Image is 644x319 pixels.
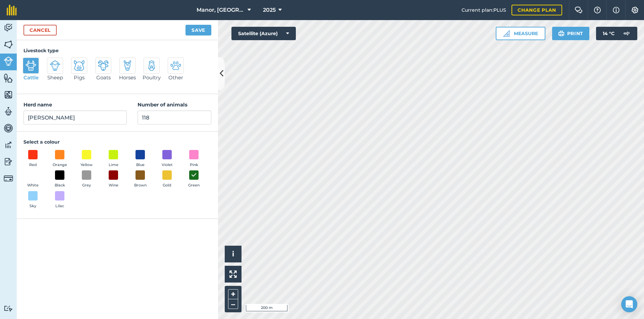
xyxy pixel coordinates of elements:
[185,25,211,35] button: Save
[104,170,123,188] button: Wine
[4,90,13,100] img: svg+xml;base64,PHN2ZyB4bWxucz0iaHR0cDovL3d3dy53My5vcmcvMjAwMC9zdmciIHdpZHRoPSI1NiIgaGVpZ2h0PSI2MC...
[50,191,69,209] button: Lilac
[131,170,150,188] button: Brown
[4,123,13,133] img: svg+xml;base64,PD94bWwgdmVyc2lvbj0iMS4wIiBlbmNvZGluZz0idXRmLTgiPz4KPCEtLSBHZW5lcmF0b3I6IEFkb2JlIE...
[23,170,42,188] button: White
[4,39,13,50] img: svg+xml;base64,PHN2ZyB4bWxucz0iaHR0cDovL3d3dy53My5vcmcvMjAwMC9zdmciIHdpZHRoPSI1NiIgaGVpZ2h0PSI2MC...
[23,47,211,54] h4: Livestock type
[596,27,637,40] button: 14 °C
[163,182,171,188] span: Gold
[30,203,36,209] span: Sky
[23,101,52,108] strong: Herd name
[50,150,69,168] button: Orange
[77,170,96,188] button: Grey
[170,60,181,71] img: svg+xml;base64,PD94bWwgdmVyc2lvbj0iMS4wIiBlbmNvZGluZz0idXRmLTgiPz4KPCEtLSBHZW5lcmF0b3I6IEFkb2JlIE...
[55,203,64,209] span: Lilac
[74,60,85,71] img: svg+xml;base64,PD94bWwgdmVyc2lvbj0iMS4wIiBlbmNvZGluZz0idXRmLTgiPz4KPCEtLSBHZW5lcmF0b3I6IEFkb2JlIE...
[53,162,67,168] span: Orange
[158,150,176,168] button: Violet
[225,246,241,262] button: i
[136,162,145,168] span: Blue
[29,162,37,168] span: Red
[109,162,118,168] span: Lime
[74,74,85,82] span: Pigs
[552,27,590,40] button: Print
[4,140,13,150] img: svg+xml;base64,PD94bWwgdmVyc2lvbj0iMS4wIiBlbmNvZGluZz0idXRmLTgiPz4KPCEtLSBHZW5lcmF0b3I6IEFkb2JlIE...
[23,74,39,82] span: Cattle
[4,106,13,116] img: svg+xml;base64,PD94bWwgdmVyc2lvbj0iMS4wIiBlbmNvZGluZz0idXRmLTgiPz4KPCEtLSBHZW5lcmF0b3I6IEFkb2JlIE...
[7,5,17,15] img: fieldmargin Logo
[228,299,238,309] button: –
[4,305,13,312] img: svg+xml;base64,PD94bWwgdmVyc2lvbj0iMS4wIiBlbmNvZGluZz0idXRmLTgiPz4KPCEtLSBHZW5lcmF0b3I6IEFkb2JlIE...
[197,6,245,14] span: Manor, [GEOGRAPHIC_DATA], [GEOGRAPHIC_DATA]
[25,60,36,71] img: svg+xml;base64,PD94bWwgdmVyc2lvbj0iMS4wIiBlbmNvZGluZz0idXRmLTgiPz4KPCEtLSBHZW5lcmF0b3I6IEFkb2JlIE...
[23,25,57,35] a: Cancel
[263,6,276,14] span: 2025
[4,73,13,83] img: svg+xml;base64,PHN2ZyB4bWxucz0iaHR0cDovL3d3dy53My5vcmcvMjAwMC9zdmciIHdpZHRoPSI1NiIgaGVpZ2h0PSI2MC...
[228,289,238,299] button: +
[122,60,133,71] img: svg+xml;base64,PD94bWwgdmVyc2lvbj0iMS4wIiBlbmNvZGluZz0idXRmLTgiPz4KPCEtLSBHZW5lcmF0b3I6IEFkb2JlIE...
[4,57,13,66] img: svg+xml;base64,PD94bWwgdmVyc2lvbj0iMS4wIiBlbmNvZGluZz0idXRmLTgiPz4KPCEtLSBHZW5lcmF0b3I6IEFkb2JlIE...
[503,30,510,37] img: Ruler icon
[131,150,150,168] button: Blue
[47,74,63,82] span: Sheep
[96,74,111,82] span: Goats
[27,182,39,188] span: White
[55,182,65,188] span: Black
[109,182,118,188] span: Wine
[184,170,203,188] button: Green
[143,74,161,82] span: Poultry
[158,170,176,188] button: Gold
[231,27,296,40] button: Satellite (Azure)
[593,7,601,13] img: A question mark icon
[50,60,60,71] img: svg+xml;base64,PD94bWwgdmVyc2lvbj0iMS4wIiBlbmNvZGluZz0idXRmLTgiPz4KPCEtLSBHZW5lcmF0b3I6IEFkb2JlIE...
[138,101,187,108] strong: Number of animals
[621,296,637,312] div: Open Intercom Messenger
[512,5,562,15] a: Change plan
[188,182,200,188] span: Green
[575,7,583,13] img: Two speech bubbles overlapping with the left bubble in the forefront
[104,150,123,168] button: Lime
[4,23,13,33] img: svg+xml;base64,PD94bWwgdmVyc2lvbj0iMS4wIiBlbmNvZGluZz0idXRmLTgiPz4KPCEtLSBHZW5lcmF0b3I6IEFkb2JlIE...
[98,60,109,71] img: svg+xml;base64,PD94bWwgdmVyc2lvbj0iMS4wIiBlbmNvZGluZz0idXRmLTgiPz4KPCEtLSBHZW5lcmF0b3I6IEFkb2JlIE...
[184,150,203,168] button: Pink
[23,139,60,145] strong: Select a colour
[620,27,633,40] img: svg+xml;base64,PD94bWwgdmVyc2lvbj0iMS4wIiBlbmNvZGluZz0idXRmLTgiPz4KPCEtLSBHZW5lcmF0b3I6IEFkb2JlIE...
[462,6,506,14] span: Current plan : PLUS
[603,27,614,40] span: 14 ° C
[23,150,42,168] button: Red
[4,157,13,167] img: svg+xml;base64,PD94bWwgdmVyc2lvbj0iMS4wIiBlbmNvZGluZz0idXRmLTgiPz4KPCEtLSBHZW5lcmF0b3I6IEFkb2JlIE...
[631,7,639,13] img: A cog icon
[119,74,136,82] span: Horses
[191,171,197,179] img: svg+xml;base64,PHN2ZyB4bWxucz0iaHR0cDovL3d3dy53My5vcmcvMjAwMC9zdmciIHdpZHRoPSIxOCIgaGVpZ2h0PSIyNC...
[77,150,96,168] button: Yellow
[162,162,173,168] span: Violet
[82,182,91,188] span: Grey
[496,27,545,40] button: Measure
[232,250,234,258] span: i
[190,162,198,168] span: Pink
[4,174,13,183] img: svg+xml;base64,PD94bWwgdmVyc2lvbj0iMS4wIiBlbmNvZGluZz0idXRmLTgiPz4KPCEtLSBHZW5lcmF0b3I6IEFkb2JlIE...
[23,191,42,209] button: Sky
[229,270,237,278] img: Four arrows, one pointing top left, one top right, one bottom right and the last bottom left
[134,182,147,188] span: Brown
[558,29,565,37] img: svg+xml;base64,PHN2ZyB4bWxucz0iaHR0cDovL3d3dy53My5vcmcvMjAwMC9zdmciIHdpZHRoPSIxOSIgaGVpZ2h0PSIyNC...
[146,60,157,71] img: svg+xml;base64,PD94bWwgdmVyc2lvbj0iMS4wIiBlbmNvZGluZz0idXRmLTgiPz4KPCEtLSBHZW5lcmF0b3I6IEFkb2JlIE...
[613,6,620,14] img: svg+xml;base64,PHN2ZyB4bWxucz0iaHR0cDovL3d3dy53My5vcmcvMjAwMC9zdmciIHdpZHRoPSIxNyIgaGVpZ2h0PSIxNy...
[80,162,93,168] span: Yellow
[168,74,183,82] span: Other
[50,170,69,188] button: Black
